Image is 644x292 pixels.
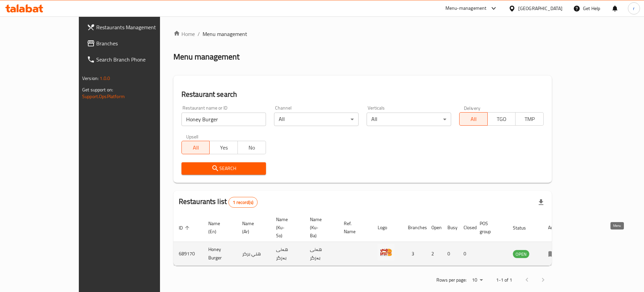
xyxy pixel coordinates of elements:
[181,141,210,154] button: All
[462,114,485,124] span: All
[445,4,487,12] div: Menu-management
[82,51,186,68] a: Search Branch Phone
[459,112,488,126] button: All
[82,35,186,51] a: Branches
[181,162,266,175] button: Search
[181,113,266,126] input: Search for restaurant name or ID..
[442,213,458,242] th: Busy
[458,242,474,266] td: 0
[82,92,125,101] a: Support.OpsPlatform
[96,55,181,64] span: Search Branch Phone
[173,51,239,62] h2: Menu management
[426,213,442,242] th: Open
[402,213,426,242] th: Branches
[442,242,458,266] td: 0
[402,242,426,266] td: 3
[96,23,181,31] span: Restaurants Management
[496,276,512,284] p: 1-1 of 1
[426,242,442,266] td: 2
[310,215,330,240] span: Name (Ku-Ba)
[490,114,513,124] span: TGO
[179,197,258,208] h2: Restaurants list
[203,30,247,38] span: Menu management
[480,219,499,236] span: POS group
[274,113,359,126] div: All
[198,30,200,38] li: /
[436,276,467,284] p: Rows per page:
[305,242,338,266] td: هەنی بەرگر
[209,141,238,154] button: Yes
[372,213,402,242] th: Logo
[82,19,186,35] a: Restaurants Management
[179,224,192,232] span: ID
[229,199,257,206] span: 1 record(s)
[96,39,181,47] span: Branches
[100,74,110,83] span: 1.0.0
[184,143,207,153] span: All
[533,194,549,210] div: Export file
[203,242,237,266] td: Honey Burger
[633,5,635,12] span: r
[82,74,99,83] span: Version:
[487,112,516,126] button: TGO
[378,244,394,261] img: Honey Burger
[271,242,305,266] td: هەنی بەرگر
[242,219,263,236] span: Name (Ar)
[173,30,552,38] nav: breadcrumb
[543,213,566,242] th: Action
[518,114,541,124] span: TMP
[228,197,258,208] div: Total records count
[513,224,535,232] span: Status
[344,219,364,236] span: Ref. Name
[276,215,297,240] span: Name (Ku-So)
[518,5,562,12] div: [GEOGRAPHIC_DATA]
[82,85,113,94] span: Get support on:
[237,141,266,154] button: No
[367,113,451,126] div: All
[181,89,544,99] h2: Restaurant search
[469,275,485,285] div: Rows per page:
[187,164,261,173] span: Search
[458,213,474,242] th: Closed
[212,143,235,153] span: Yes
[513,250,529,258] div: OPEN
[240,143,263,153] span: No
[186,134,199,139] label: Upsell
[515,112,544,126] button: TMP
[173,242,203,266] td: 689170
[208,219,229,236] span: Name (En)
[513,250,529,258] span: OPEN
[237,242,271,266] td: هني بركر
[464,106,481,110] label: Delivery
[173,213,566,266] table: enhanced table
